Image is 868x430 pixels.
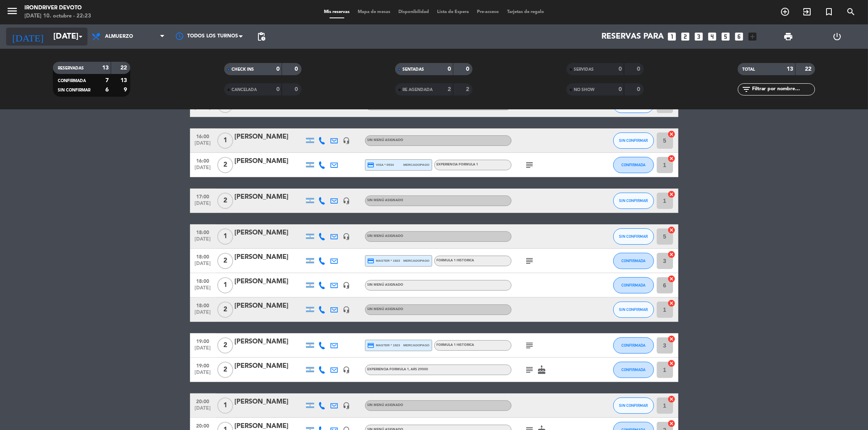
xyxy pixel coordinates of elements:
[193,237,213,246] span: [DATE]
[668,190,676,198] i: cancel
[367,257,375,265] i: credit_card
[367,368,429,371] span: Experiencia Formula 1
[193,191,213,201] span: 17:00
[619,403,648,408] span: SIN CONFIRMAR
[105,34,133,39] span: Almuerzo
[437,259,474,262] span: Formula 1 historica
[235,228,304,238] div: [PERSON_NAME]
[780,7,790,17] i: add_circle_outline
[619,87,622,92] strong: 0
[621,163,645,167] span: CONFIRMADA
[367,199,404,202] span: Sin menú asignado
[235,276,304,287] div: [PERSON_NAME]
[537,365,547,375] i: cake
[276,66,280,72] strong: 0
[58,79,86,83] span: CONFIRMADA
[367,139,404,142] span: Sin menú asignado
[394,10,433,14] span: Disponibilidad
[668,275,676,283] i: cancel
[433,10,473,14] span: Lista de Espera
[124,87,129,93] strong: 9
[58,88,90,92] span: SIN CONFIRMAR
[217,253,233,269] span: 2
[193,345,213,355] span: [DATE]
[217,302,233,318] span: 2
[193,406,213,415] span: [DATE]
[525,365,535,375] i: subject
[619,234,648,239] span: SIN CONFIRMAR
[367,308,404,311] span: Sin menú asignado
[193,276,213,285] span: 18:00
[619,138,648,143] span: SIN CONFIRMAR
[787,66,793,72] strong: 13
[193,300,213,310] span: 18:00
[102,65,109,71] strong: 13
[613,253,654,269] button: CONFIRMADA
[846,7,856,17] i: search
[805,66,813,72] strong: 22
[667,31,678,42] i: looks_one
[613,362,654,378] button: CONFIRMADA
[602,32,664,41] span: Reservas para
[668,154,676,163] i: cancel
[232,67,254,72] span: CHECK INS
[619,307,648,312] span: SIN CONFIRMAR
[217,337,233,354] span: 2
[343,197,350,204] i: headset_mic
[613,277,654,293] button: CONFIRMADA
[668,395,676,403] i: cancel
[613,132,654,149] button: SIN CONFIRMAR
[707,31,718,42] i: looks_4
[437,163,479,166] span: Experiencia Formula 1
[193,261,213,270] span: [DATE]
[193,131,213,141] span: 16:00
[525,160,535,170] i: subject
[193,361,213,370] span: 19:00
[621,258,645,263] span: CONFIRMADA
[574,88,595,92] span: NO SHOW
[235,192,304,202] div: [PERSON_NAME]
[619,198,648,203] span: SIN CONFIRMAR
[343,402,350,409] i: headset_mic
[193,252,213,261] span: 18:00
[437,343,474,347] span: Formula 1 historica
[235,252,304,263] div: [PERSON_NAME]
[217,132,233,149] span: 1
[668,226,676,234] i: cancel
[193,156,213,165] span: 16:00
[783,32,793,41] span: print
[105,78,109,83] strong: 7
[824,7,834,17] i: turned_in_not
[235,156,304,167] div: [PERSON_NAME]
[217,362,233,378] span: 2
[120,65,129,71] strong: 22
[668,335,676,343] i: cancel
[525,341,535,350] i: subject
[748,31,758,42] i: add_box
[752,85,815,94] input: Filtrar por nombre...
[621,367,645,372] span: CONFIRMADA
[6,5,18,17] i: menu
[217,277,233,293] span: 1
[193,227,213,237] span: 18:00
[466,87,471,92] strong: 2
[367,235,404,238] span: Sin menú asignado
[295,66,300,72] strong: 0
[668,130,676,138] i: cancel
[120,78,129,83] strong: 13
[6,28,49,46] i: [DATE]
[409,368,429,371] span: , ARS 29000
[621,283,645,287] span: CONFIRMADA
[217,228,233,245] span: 1
[466,66,471,72] strong: 0
[343,137,350,144] i: headset_mic
[24,12,91,20] div: [DATE] 10. octubre - 22:23
[802,7,812,17] i: exit_to_app
[448,87,451,92] strong: 2
[402,88,433,92] span: RE AGENDADA
[637,87,642,92] strong: 0
[76,32,85,41] i: arrow_drop_down
[6,5,18,20] button: menu
[613,337,654,354] button: CONFIRMADA
[721,31,731,42] i: looks_5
